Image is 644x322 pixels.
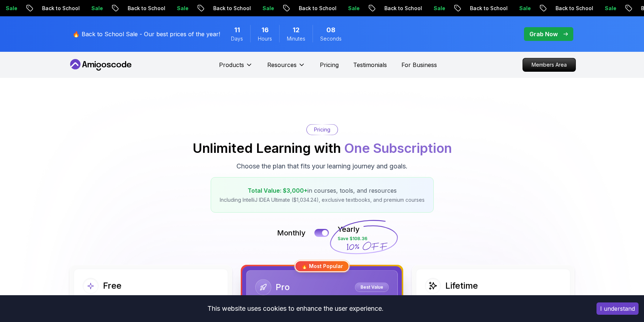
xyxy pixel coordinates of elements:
[153,5,177,12] p: Sale
[267,60,297,69] p: Resources
[353,60,387,69] a: Testimonials
[236,161,408,171] p: Choose the plan that fits your learning journey and goals.
[103,280,121,292] h2: Free
[344,140,452,156] span: One Subscription
[276,281,290,293] h2: Pro
[193,141,452,155] h2: Unlimited Learning with
[596,302,639,315] button: Accept cookies
[220,186,425,195] p: in courses, tools, and resources
[314,126,330,133] p: Pricing
[68,5,91,12] p: Sale
[410,5,433,12] p: Sale
[275,5,325,12] p: Back to School
[219,60,253,75] button: Products
[277,228,306,238] p: Monthly
[445,280,478,292] h2: Lifetime
[261,25,269,35] span: 16 Hours
[234,25,240,35] span: 11 Days
[326,25,335,35] span: 8 Seconds
[239,5,262,12] p: Sale
[523,58,576,72] a: Members Area
[293,25,300,35] span: 12 Minutes
[258,35,272,42] span: Hours
[220,196,425,204] p: Including IntelliJ IDEA Ultimate ($1,034.24), exclusive textbooks, and premium courses
[532,5,581,12] p: Back to School
[248,187,307,194] span: Total Value: $3,000+
[231,35,243,42] span: Days
[5,301,586,317] div: This website uses cookies to enhance the user experience.
[356,284,388,291] p: Best Value
[18,5,68,12] p: Back to School
[325,5,348,12] p: Sale
[287,35,305,42] span: Minutes
[446,5,496,12] p: Back to School
[104,5,153,12] p: Back to School
[529,30,558,38] p: Grab Now
[581,5,604,12] p: Sale
[190,5,239,12] p: Back to School
[267,60,305,75] button: Resources
[361,5,410,12] p: Back to School
[523,58,575,71] p: Members Area
[73,30,220,38] p: 🔥 Back to School Sale - Our best prices of the year!
[219,60,244,69] p: Products
[320,60,339,69] a: Pricing
[320,35,342,42] span: Seconds
[496,5,519,12] p: Sale
[401,60,437,69] a: For Business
